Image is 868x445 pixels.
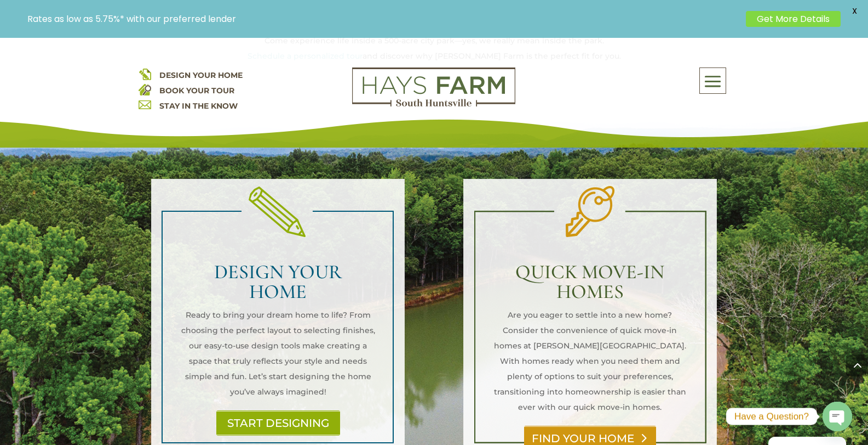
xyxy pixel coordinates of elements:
p: Are you eager to settle into a new home? Consider the convenience of quick move-in homes at [PERS... [492,307,688,415]
a: STAY IN THE KNOW [159,101,238,111]
a: hays farm homes huntsville development [352,99,515,109]
a: START DESIGNING [216,410,340,436]
h2: DESIGN YOUR HOME [180,262,376,307]
p: Ready to bring your dream home to life? From choosing the perfect layout to selecting finishes, o... [180,307,376,399]
img: Logo [352,67,515,107]
h2: QUICK MOVE-IN HOMES [492,262,688,307]
img: book your home tour [139,83,151,95]
a: Get More Details [746,11,841,27]
a: BOOK YOUR TOUR [159,86,234,95]
a: DESIGN YOUR HOME [159,70,243,80]
span: X [846,3,863,19]
img: design your home [139,67,151,80]
p: Rates as low as 5.75%* with our preferred lender [27,14,740,24]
